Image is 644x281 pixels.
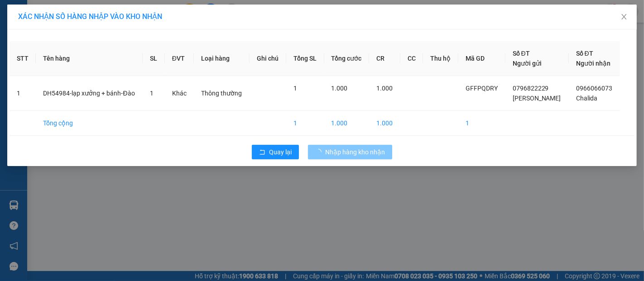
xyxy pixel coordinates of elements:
[250,41,286,76] th: Ghi chú
[10,76,36,111] td: 1
[259,149,265,156] span: rollback
[194,76,250,111] td: Thông thường
[10,41,36,76] th: STT
[324,111,370,136] td: 1.000
[423,41,458,76] th: Thu hộ
[194,41,250,76] th: Loại hàng
[150,90,154,97] span: 1
[576,50,593,57] span: Số ĐT
[458,41,505,76] th: Mã GD
[576,85,612,92] span: 0966066073
[576,60,610,67] span: Người nhận
[308,145,392,159] button: Nhập hàng kho nhận
[513,60,542,67] span: Người gửi
[513,95,561,102] span: [PERSON_NAME]
[458,111,505,136] td: 1
[286,41,324,76] th: Tổng SL
[400,41,423,76] th: CC
[620,13,628,20] span: close
[376,85,393,92] span: 1.000
[286,111,324,136] td: 1
[165,76,194,111] td: Khác
[36,41,143,76] th: Tên hàng
[36,111,143,136] td: Tổng cộng
[36,76,143,111] td: DH54984-lạp xưởng + bánh-Đào
[269,147,292,157] span: Quay lại
[165,41,194,76] th: ĐVT
[332,85,348,92] span: 1.000
[293,85,297,92] span: 1
[325,147,385,157] span: Nhập hàng kho nhận
[315,149,325,155] span: loading
[252,145,299,159] button: rollbackQuay lại
[611,5,637,30] button: Close
[324,41,370,76] th: Tổng cước
[18,12,162,21] span: XÁC NHẬN SỐ HÀNG NHẬP VÀO KHO NHẬN
[369,41,400,76] th: CR
[513,85,549,92] span: 0796822229
[576,95,597,102] span: Chalida
[513,50,530,57] span: Số ĐT
[466,85,498,92] span: GFFPQDRY
[143,41,164,76] th: SL
[369,111,400,136] td: 1.000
